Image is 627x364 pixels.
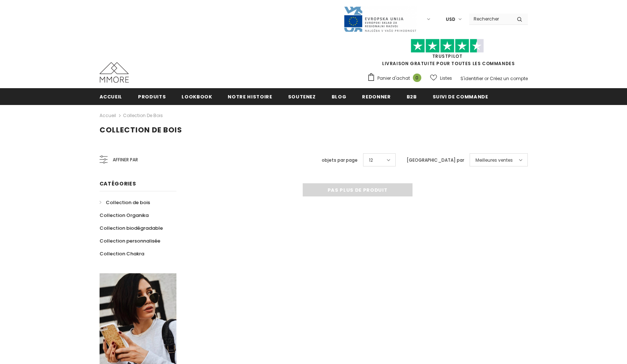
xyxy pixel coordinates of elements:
[100,234,160,247] a: Collection personnalisée
[367,73,425,84] a: Panier d'achat 0
[100,180,136,187] span: Catégories
[407,93,417,100] span: B2B
[100,212,149,219] span: Collection Organika
[138,93,166,100] span: Produits
[138,88,166,105] a: Produits
[100,196,150,209] a: Collection de bois
[433,93,488,100] span: Suivi de commande
[100,237,160,244] span: Collection personnalisée
[369,157,373,164] span: 12
[343,6,417,33] img: Javni Razpis
[484,75,489,82] span: or
[332,93,347,100] span: Blog
[367,42,528,67] span: LIVRAISON GRATUITE POUR TOUTES LES COMMANDES
[440,75,452,82] span: Listes
[100,250,144,257] span: Collection Chakra
[182,93,212,100] span: Lookbook
[100,88,123,105] a: Accueil
[100,93,123,100] span: Accueil
[413,74,421,82] span: 0
[407,157,464,164] label: [GEOGRAPHIC_DATA] par
[362,88,391,105] a: Redonner
[432,53,463,59] a: TrustPilot
[100,125,182,135] span: Collection de bois
[113,156,138,164] span: Affiner par
[100,62,129,83] img: Cas MMORE
[100,111,116,120] a: Accueil
[228,93,272,100] span: Notre histoire
[182,88,212,105] a: Lookbook
[475,157,513,164] span: Meilleures ventes
[343,16,417,22] a: Javni Razpis
[446,16,455,23] span: USD
[362,93,391,100] span: Redonner
[100,222,163,234] a: Collection biodégradable
[123,112,163,119] a: Collection de bois
[322,157,358,164] label: objets par page
[490,75,528,82] a: Créez un compte
[332,88,347,105] a: Blog
[100,209,149,222] a: Collection Organika
[433,88,488,105] a: Suivi de commande
[377,75,410,82] span: Panier d'achat
[407,88,417,105] a: B2B
[288,88,316,105] a: soutenez
[106,199,150,206] span: Collection de bois
[430,72,452,85] a: Listes
[460,75,483,82] a: S'identifier
[288,93,316,100] span: soutenez
[100,247,144,260] a: Collection Chakra
[100,225,163,232] span: Collection biodégradable
[411,39,484,53] img: Faites confiance aux étoiles pilotes
[228,88,272,105] a: Notre histoire
[469,14,511,24] input: Search Site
